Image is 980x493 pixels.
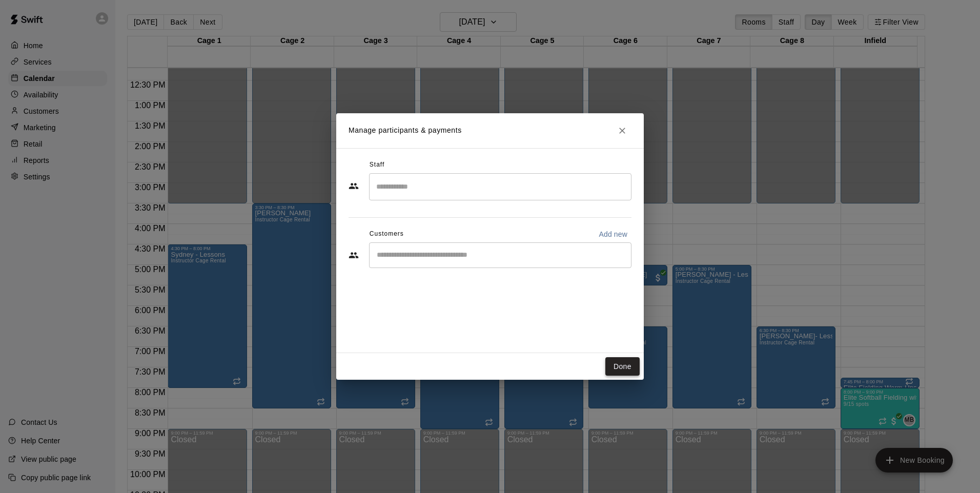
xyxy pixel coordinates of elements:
[349,181,359,191] svg: Staff
[369,242,631,268] div: Start typing to search customers...
[349,250,359,260] svg: Customers
[370,226,404,242] span: Customers
[349,125,462,136] p: Manage participants & payments
[605,357,640,376] button: Done
[369,173,631,200] div: Search staff
[599,229,627,239] p: Add new
[370,157,384,173] span: Staff
[595,226,631,242] button: Add new
[613,121,631,140] button: Close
